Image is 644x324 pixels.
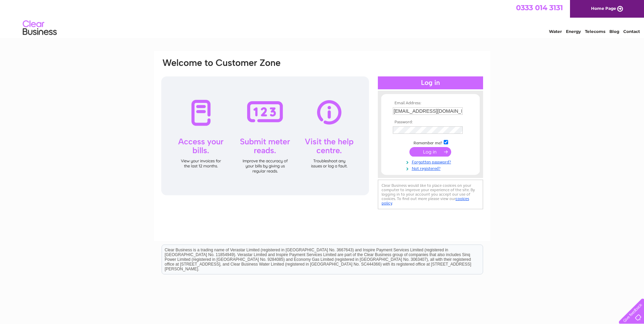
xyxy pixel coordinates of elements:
[393,165,470,171] a: Not registered?
[391,120,470,125] th: Password:
[378,180,483,209] div: Clear Business would like to place cookies on your computer to improve your experience of the sit...
[382,196,469,205] a: cookies policy
[516,3,563,12] a: 0333 014 3131
[585,29,605,34] a: Telecoms
[22,18,57,38] img: logo.png
[566,29,581,34] a: Energy
[623,29,640,34] a: Contact
[609,29,619,34] a: Blog
[393,158,470,165] a: Forgotten password?
[409,147,451,157] input: Submit
[162,4,483,33] div: Clear Business is a trading name of Verastar Limited (registered in [GEOGRAPHIC_DATA] No. 3667643...
[391,101,470,106] th: Email Address:
[391,139,470,146] td: Remember me?
[549,29,562,34] a: Water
